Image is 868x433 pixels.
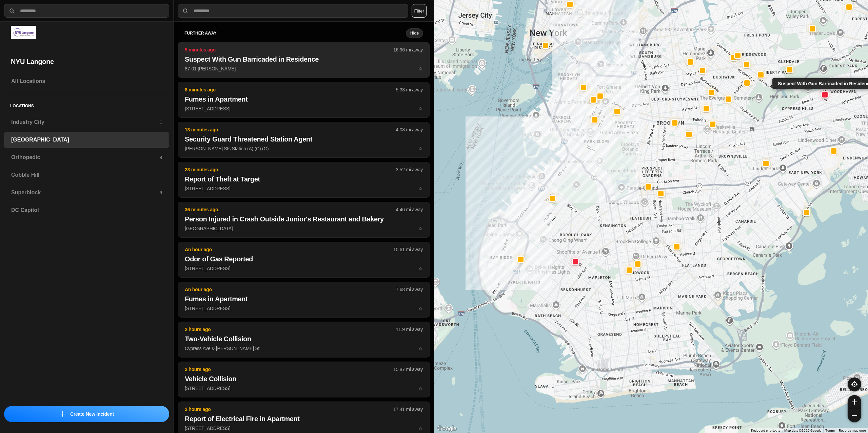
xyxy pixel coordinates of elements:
button: 2 hours ago15.87 mi awayVehicle Collision[STREET_ADDRESS]star [178,362,430,397]
span: star [418,186,423,191]
button: 13 minutes ago4.08 mi awaySecurity Guard Threatened Station Agent[PERSON_NAME] Sts Station (A) (C... [178,122,430,158]
button: Suspect With Gun Barricaded in Residence [821,91,829,98]
a: 2 hours ago15.87 mi awayVehicle Collision[STREET_ADDRESS]star [178,385,430,391]
p: 4.08 mi away [396,126,423,133]
img: icon [60,411,65,417]
h2: Security Guard Threatened Station Agent [185,134,423,144]
p: [STREET_ADDRESS] [185,385,423,392]
h2: Fumes in Apartment [185,294,423,304]
a: DC Capitol [4,202,169,218]
a: Cobble Hill [4,167,169,183]
span: star [418,66,423,71]
p: 9 [159,154,162,161]
p: An hour ago [185,246,393,253]
h3: Industry City [11,118,159,126]
p: 1 [159,119,162,126]
h5: further away [184,30,406,36]
a: 5 minutes ago16.96 mi awaySuspect With Gun Barricaded in Residence87-01 [PERSON_NAME]star [178,66,430,71]
button: 8 minutes ago5.33 mi awayFumes in Apartment[STREET_ADDRESS]star [178,82,430,118]
span: star [418,306,423,311]
a: Industry City1 [4,114,169,130]
small: Hide [410,30,419,36]
a: 36 minutes ago4.46 mi awayPerson Injured in Crash Outside Junior's Restaurant and Bakery[GEOGRAPH... [178,225,430,231]
p: [STREET_ADDRESS] [185,105,423,112]
p: 36 minutes ago [185,206,396,213]
p: 17.41 mi away [393,406,423,413]
a: 8 minutes ago5.33 mi awayFumes in Apartment[STREET_ADDRESS]star [178,106,430,111]
a: 23 minutes ago3.52 mi awayReport of Theft at Target[STREET_ADDRESS]star [178,186,430,191]
a: 13 minutes ago4.08 mi awaySecurity Guard Threatened Station Agent[PERSON_NAME] Sts Station (A) (C... [178,146,430,151]
p: 10.61 mi away [393,246,423,253]
button: Filter [412,4,427,18]
p: 87-01 [PERSON_NAME] [185,65,423,72]
p: [STREET_ADDRESS] [185,305,423,312]
h3: [GEOGRAPHIC_DATA] [11,136,162,144]
button: 5 minutes ago16.96 mi awaySuspect With Gun Barricaded in Residence87-01 [PERSON_NAME]star [178,42,430,78]
img: recenter [851,381,857,387]
p: 2 hours ago [185,366,393,373]
h2: Vehicle Collision [185,374,423,384]
button: zoom-out [848,409,861,422]
p: Create New Incident [70,411,114,417]
span: star [418,346,423,351]
span: star [418,146,423,151]
button: recenter [848,377,861,391]
p: [PERSON_NAME] Sts Station (A) (C) (G) [185,145,423,152]
a: An hour ago7.68 mi awayFumes in Apartment[STREET_ADDRESS]star [178,305,430,311]
h3: All Locations [11,77,162,85]
h2: NYU Langone [11,57,162,66]
span: star [418,106,423,111]
p: 5 minutes ago [185,46,393,53]
p: 11.9 mi away [396,326,423,333]
p: 8 minutes ago [185,86,396,93]
a: 2 hours ago11.9 mi awayTwo-Vehicle CollisionCypress Ave & [PERSON_NAME] Ststar [178,345,430,351]
p: 13 minutes ago [185,126,396,133]
button: 23 minutes ago3.52 mi awayReport of Theft at Target[STREET_ADDRESS]star [178,162,430,198]
p: 4.46 mi away [396,206,423,213]
h2: Fumes in Apartment [185,94,423,104]
h2: Person Injured in Crash Outside Junior's Restaurant and Bakery [185,214,423,224]
a: Superblock6 [4,185,169,201]
h2: Suspect With Gun Barricaded in Residence [185,55,423,64]
button: 2 hours ago11.9 mi awayTwo-Vehicle CollisionCypress Ave & [PERSON_NAME] Ststar [178,322,430,358]
h2: Odor of Gas Reported [185,254,423,264]
h2: Report of Electrical Fire in Apartment [185,414,423,424]
img: zoom-in [852,399,857,405]
h2: Two-Vehicle Collision [185,334,423,344]
span: star [418,426,423,431]
button: 36 minutes ago4.46 mi awayPerson Injured in Crash Outside Junior's Restaurant and Bakery[GEOGRAPH... [178,202,430,238]
p: [STREET_ADDRESS] [185,425,423,432]
p: [STREET_ADDRESS] [185,185,423,192]
img: search [182,7,189,14]
button: An hour ago10.61 mi awayOdor of Gas Reported[STREET_ADDRESS]star [178,242,430,278]
a: An hour ago10.61 mi awayOdor of Gas Reported[STREET_ADDRESS]star [178,265,430,271]
a: Terms (opens in new tab) [825,429,835,432]
a: All Locations [4,73,169,89]
img: Google [436,424,458,433]
p: 2 hours ago [185,326,396,333]
h3: DC Capitol [11,206,162,214]
p: 16.96 mi away [393,46,423,53]
h3: Cobble Hill [11,171,162,179]
p: 15.87 mi away [393,366,423,373]
button: Keyboard shortcuts [751,428,780,433]
h5: Locations [4,95,169,114]
p: Cypress Ave & [PERSON_NAME] St [185,345,423,352]
p: [GEOGRAPHIC_DATA] [185,225,423,232]
p: 5.33 mi away [396,86,423,93]
button: An hour ago7.68 mi awayFumes in Apartment[STREET_ADDRESS]star [178,282,430,318]
button: iconCreate New Incident [4,406,169,422]
a: 2 hours ago17.41 mi awayReport of Electrical Fire in Apartment[STREET_ADDRESS]star [178,425,430,431]
h3: Orthopedic [11,153,159,161]
p: 6 [159,189,162,196]
p: 3.52 mi away [396,166,423,173]
a: Open this area in Google Maps (opens a new window) [436,424,458,433]
span: star [418,226,423,231]
h2: Report of Theft at Target [185,174,423,184]
a: [GEOGRAPHIC_DATA] [4,132,169,148]
span: star [418,266,423,271]
img: logo [11,26,36,39]
button: zoom-in [848,395,861,409]
p: An hour ago [185,286,396,293]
